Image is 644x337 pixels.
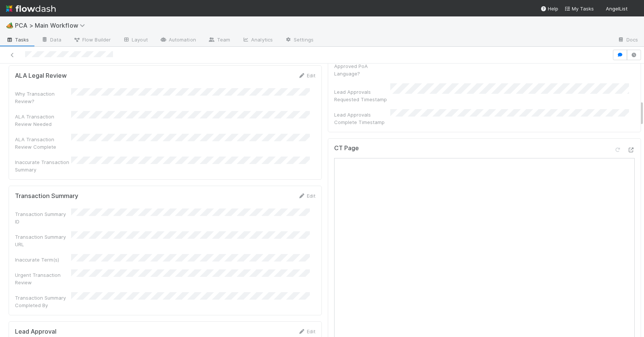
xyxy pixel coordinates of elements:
h5: CT Page [334,145,359,152]
span: PCA > Main Workflow [15,22,89,29]
div: Urgent Transaction Review [15,271,71,286]
div: ALA Transaction Review Needed [15,113,71,128]
div: Transaction Summary Completed By [15,294,71,309]
div: Lead Approvals Complete Timestamp [334,111,390,126]
a: Settings [279,34,320,46]
div: Why Transaction Review? [15,90,71,105]
a: Team [202,34,236,46]
div: ALA Transaction Review Complete [15,136,71,151]
div: Help [540,5,558,12]
img: logo-inverted-e16ddd16eac7371096b0.svg [6,2,56,15]
span: Flow Builder [73,36,111,43]
a: Edit [298,328,315,334]
a: Docs [611,34,644,46]
div: Transaction Summary ID [15,210,71,225]
h5: Transaction Summary [15,192,78,200]
img: avatar_dd78c015-5c19-403d-b5d7-976f9c2ba6b3.png [631,5,638,13]
h5: ALA Legal Review [15,72,67,80]
span: Tasks [6,36,29,43]
a: Edit [298,72,315,78]
div: Global Portfolio Approved PoA Language? [334,55,390,77]
a: Edit [298,193,315,199]
a: Data [35,34,67,46]
a: Analytics [236,34,279,46]
span: AngelList [606,6,628,12]
span: 🏕️ [6,22,13,28]
a: Flow Builder [67,34,117,46]
div: Inaccurate Transaction Summary [15,158,71,173]
h5: Lead Approval [15,328,57,336]
a: My Tasks [564,5,594,12]
a: Automation [154,34,202,46]
div: Transaction Summary URL [15,233,71,248]
span: My Tasks [564,6,594,12]
div: Lead Approvals Requested Timestamp [334,88,390,103]
a: Layout [117,34,154,46]
div: Inaccurate Term(s) [15,256,71,263]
